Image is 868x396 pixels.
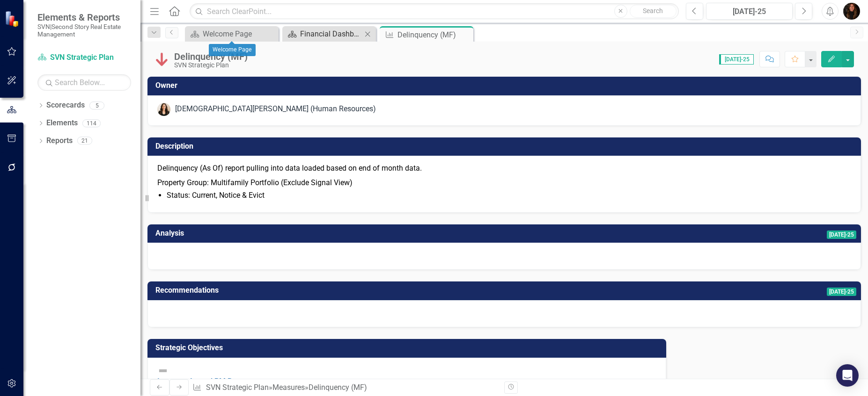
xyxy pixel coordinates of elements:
[209,44,256,56] div: Welcome Page
[155,286,634,295] h3: Recommendations
[643,7,663,14] span: Search
[37,23,131,38] small: SVN|Second Story Real Estate Management
[175,104,376,115] div: [DEMOGRAPHIC_DATA][PERSON_NAME] (Human Resources)
[5,11,21,27] img: ClearPoint Strategy
[157,103,170,116] img: Kristen Hodge
[206,383,269,392] a: SVN Strategic Plan
[397,29,471,41] div: Delinquency (MF)
[285,28,362,40] a: Financial Dashboard
[82,119,101,127] div: 114
[37,12,131,23] span: Elements & Reports
[37,74,131,91] input: Search Below...
[157,365,169,376] img: Not Defined
[827,230,856,239] span: [DATE]-25
[155,344,662,352] h3: Strategic Objectives
[174,62,248,69] div: SVN Strategic Plan
[843,3,860,20] img: Jill Allen
[187,28,276,40] a: Welcome Page
[89,101,104,109] div: 5
[709,6,789,17] div: [DATE]-25
[155,142,856,151] h3: Description
[77,137,92,145] div: 21
[719,54,754,65] span: [DATE]-25
[192,382,497,393] div: » »
[174,51,248,62] div: Delinquency (MF)
[46,136,73,146] a: Reports
[827,288,856,296] span: [DATE]-25
[157,377,257,386] a: Increase Annual PM Revenue
[272,383,305,392] a: Measures
[46,100,85,111] a: Scorecards
[190,3,679,20] input: Search ClearPoint...
[157,178,353,187] span: Property Group: Multifamily Portfolio (Exclude Signal View)
[154,52,169,67] img: Below Plan
[167,191,265,200] span: Status: Current, Notice & Evict
[46,118,78,129] a: Elements
[836,364,859,387] div: Open Intercom Messenger
[37,52,131,63] a: SVN Strategic Plan
[157,164,422,173] span: Delinquency (As Of) report pulling into data loaded based on end of month data.
[309,383,367,392] div: Delinquency (MF)
[203,28,276,40] div: Welcome Page
[155,81,856,90] h3: Owner
[300,28,362,40] div: Financial Dashboard
[630,5,677,18] button: Search
[706,3,793,20] button: [DATE]-25
[155,229,501,238] h3: Analysis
